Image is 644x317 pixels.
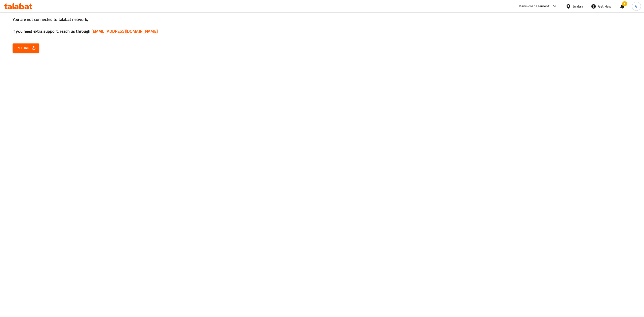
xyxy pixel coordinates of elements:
[635,4,637,9] span: G
[573,4,583,9] div: Jordan
[92,27,158,35] a: [EMAIL_ADDRESS][DOMAIN_NAME]
[13,17,631,34] h3: You are not connected to talabat network, If you need extra support, reach us through
[13,43,39,53] button: Reload
[17,45,35,51] span: Reload
[518,3,549,9] div: Menu-management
